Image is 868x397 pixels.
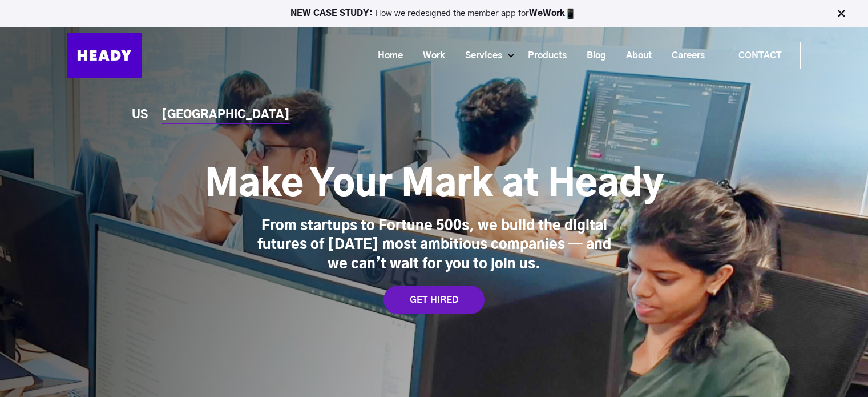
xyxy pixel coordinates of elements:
a: Contact [720,42,800,69]
a: Home [364,45,409,66]
a: [GEOGRAPHIC_DATA] [162,109,290,121]
p: How we redesigned the member app for [5,8,863,19]
a: About [612,45,657,66]
a: Services [451,45,508,66]
img: Close Bar [835,8,847,19]
a: Work [409,45,451,66]
a: Blog [572,45,612,66]
a: Careers [657,45,710,66]
h1: Make Your Mark at Heady [205,162,664,208]
a: Products [514,45,572,66]
div: Navigation Menu [153,42,801,69]
a: US [132,109,148,121]
img: Heady_Logo_Web-01 (1) [67,33,142,78]
a: WeWork [529,9,565,18]
div: From startups to Fortune 500s, we build the digital futures of [DATE] most ambitious companies — ... [257,217,611,275]
a: GET HIRED [383,286,485,314]
strong: NEW CASE STUDY: [290,9,375,18]
img: app emoji [565,8,576,19]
